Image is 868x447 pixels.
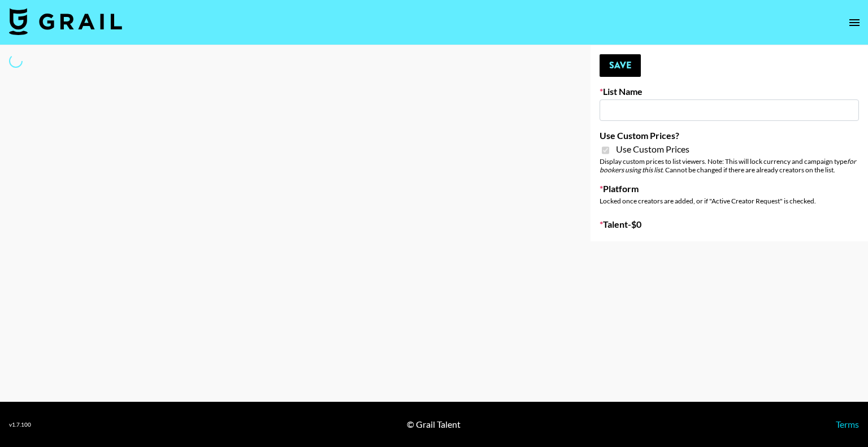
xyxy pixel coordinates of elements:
[600,183,859,194] label: Platform
[600,197,859,205] div: Locked once creators are added, or if "Active Creator Request" is checked.
[600,157,859,174] div: Display custom prices to list viewers. Note: This will lock currency and campaign type . Cannot b...
[600,54,641,77] button: Save
[9,8,122,35] img: Grail Talent
[9,421,31,428] div: v 1.7.100
[843,11,866,34] button: open drawer
[600,157,856,174] em: for bookers using this list
[407,419,461,430] div: © Grail Talent
[600,130,859,141] label: Use Custom Prices?
[600,219,859,230] label: Talent - $ 0
[836,419,859,429] a: Terms
[616,144,689,155] span: Use Custom Prices
[600,86,859,97] label: List Name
